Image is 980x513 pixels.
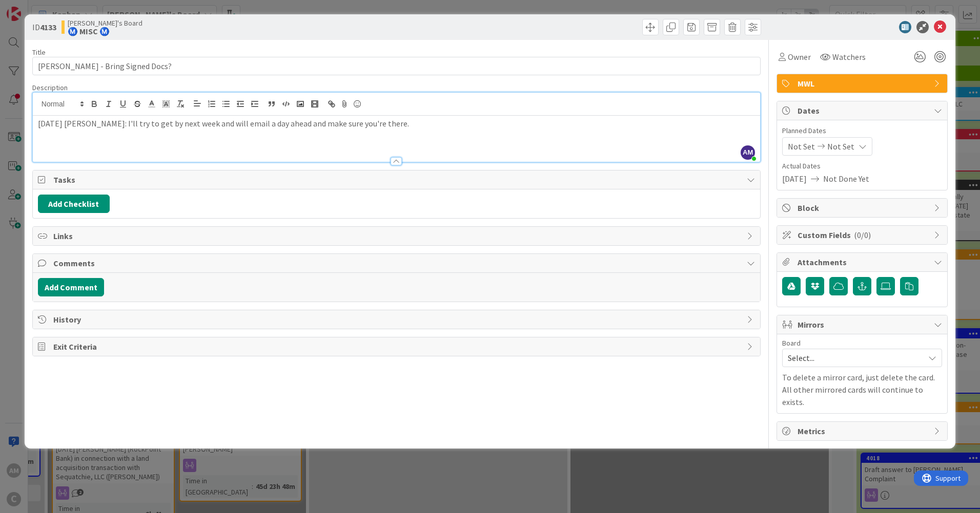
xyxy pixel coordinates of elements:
[798,256,929,268] span: Attachments
[832,51,866,63] span: Watchers
[32,57,761,75] input: type card name here...
[741,145,755,160] span: AM
[798,77,929,90] span: MWL
[798,202,929,214] span: Block
[788,351,919,365] span: Select...
[788,51,811,63] span: Owner
[68,27,142,35] b: Ⓜ️ MISC Ⓜ️
[798,425,929,437] span: Metrics
[53,257,742,269] span: Comments
[40,22,56,32] b: 4133
[782,371,942,408] p: To delete a mirror card, just delete the card. All other mirrored cards will continue to exists.
[68,19,142,27] span: [PERSON_NAME]'s Board
[788,140,815,153] span: Not Set
[53,340,742,353] span: Exit Criteria
[53,174,742,186] span: Tasks
[32,48,46,57] label: Title
[782,161,942,172] span: Actual Dates
[38,118,755,130] p: [DATE] [PERSON_NAME]: I'll try to get by next week and will email a day ahead and make sure you'r...
[798,104,929,117] span: Dates
[823,173,869,185] span: Not Done Yet
[38,195,110,213] button: Add Checklist
[782,125,942,136] span: Planned Dates
[798,318,929,331] span: Mirrors
[798,229,929,241] span: Custom Fields
[53,230,742,242] span: Links
[782,173,807,185] span: [DATE]
[782,339,801,347] span: Board
[827,140,854,153] span: Not Set
[53,313,742,326] span: History
[38,278,104,296] button: Add Comment
[32,83,68,92] span: Description
[854,230,871,240] span: ( 0/0 )
[32,21,56,33] span: ID
[22,2,47,14] span: Support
